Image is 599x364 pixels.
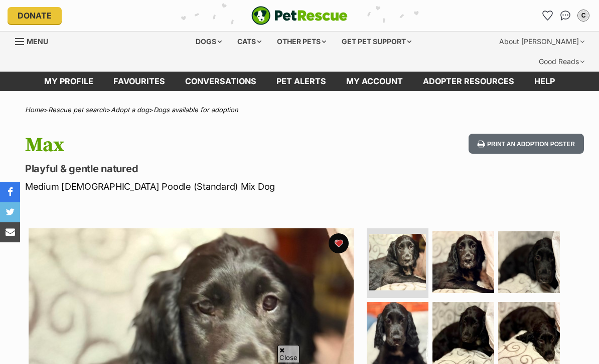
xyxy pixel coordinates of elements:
img: chat-41dd97257d64d25036548639549fe6c8038ab92f7586957e7f3b1b290dea8141.svg [560,11,571,21]
span: Menu [27,37,48,46]
a: Menu [15,32,55,50]
a: Adopter resources [413,72,524,91]
button: My account [575,8,591,24]
a: Donate [8,7,62,24]
h1: Max [25,134,366,157]
a: Favourites [103,72,175,91]
img: Photo of Max [367,302,428,363]
a: My account [336,72,413,91]
a: Adopt a dog [111,106,149,114]
a: conversations [175,72,266,91]
div: Get pet support [335,32,418,52]
img: Photo of Max [498,231,560,293]
button: Print an adoption poster [469,134,584,154]
div: Good Reads [532,52,591,72]
div: Other pets [270,32,333,52]
a: Dogs available for adoption [154,106,238,114]
img: Photo of Max [432,302,494,363]
a: Favourites [539,8,555,24]
a: Help [524,72,565,91]
a: PetRescue [251,6,348,25]
div: About [PERSON_NAME] [492,32,591,52]
a: Home [25,106,44,114]
a: Pet alerts [266,72,336,91]
img: Photo of Max [369,234,426,290]
a: Rescue pet search [48,106,106,114]
div: Cats [230,32,268,52]
span: Close [277,345,299,362]
p: Playful & gentle natured [25,162,366,176]
p: Medium [DEMOGRAPHIC_DATA] Poodle (Standard) Mix Dog [25,180,366,193]
a: Conversations [557,8,573,24]
a: My profile [34,72,103,91]
ul: Account quick links [539,8,591,24]
img: logo-e224e6f780fb5917bec1dbf3a21bbac754714ae5b6737aabdf751b685950b380.svg [251,6,348,25]
div: Dogs [189,32,229,52]
img: Photo of Max [432,231,494,293]
div: C [578,11,588,21]
button: favourite [329,233,349,253]
img: Photo of Max [498,302,560,363]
